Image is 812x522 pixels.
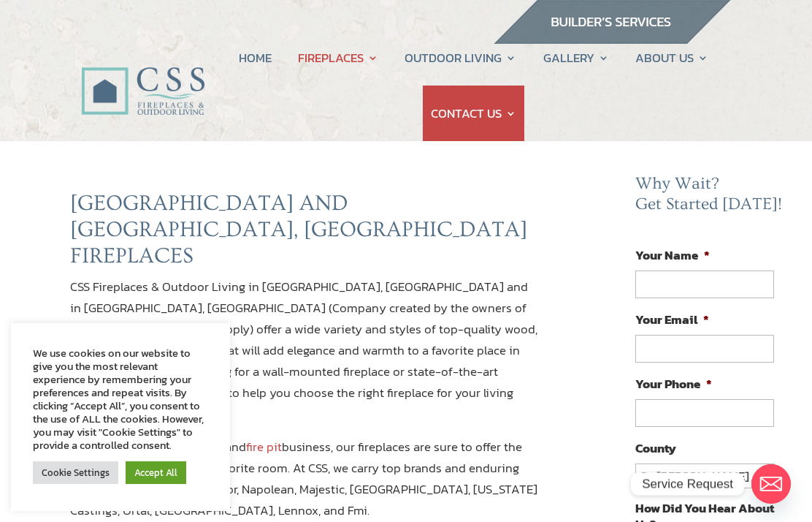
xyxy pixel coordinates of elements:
[635,440,676,456] label: County
[70,276,539,436] p: CSS Fireplaces & Outdoor Living in [GEOGRAPHIC_DATA], [GEOGRAPHIC_DATA] and in [GEOGRAPHIC_DATA],...
[239,30,272,86] a: HOME
[405,30,516,86] a: OUTDOOR LIVING
[70,190,539,276] h2: [GEOGRAPHIC_DATA] AND [GEOGRAPHIC_DATA], [GEOGRAPHIC_DATA] FIREPLACES
[635,376,712,392] label: Your Phone
[635,247,710,263] label: Your Name
[126,461,186,484] a: Accept All
[493,30,731,49] a: builder services construction supply
[635,311,709,328] label: Your Email
[543,30,609,86] a: GALLERY
[246,437,282,456] a: fire pit
[635,174,786,222] h2: Why Wait? Get Started [DATE]!
[81,34,204,121] img: CSS Fireplaces & Outdoor Living (Formerly Construction Solutions & Supply)- Jacksonville Ormond B...
[33,461,118,484] a: Cookie Settings
[298,30,378,86] a: FIREPLACES
[635,30,708,86] a: ABOUT US
[33,347,208,452] div: We use cookies on our website to give you the most relevant experience by remembering your prefer...
[751,464,791,504] a: Email
[431,86,516,141] a: CONTACT US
